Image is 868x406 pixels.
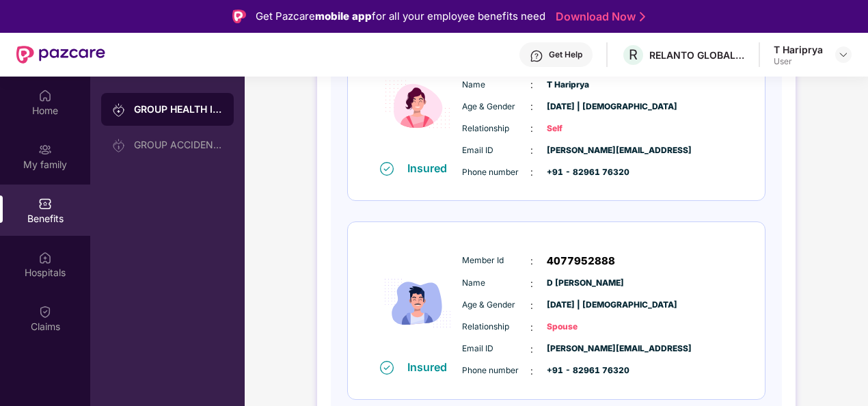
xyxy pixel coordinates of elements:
span: [PERSON_NAME][EMAIL_ADDRESS] [547,144,615,157]
span: Member Id [462,254,530,267]
span: : [530,364,533,379]
span: [DATE] | [DEMOGRAPHIC_DATA] [547,299,615,312]
img: svg+xml;base64,PHN2ZyBpZD0iQmVuZWZpdHMiIHhtbG5zPSJodHRwOi8vd3d3LnczLm9yZy8yMDAwL3N2ZyIgd2lkdGg9Ij... [38,197,52,211]
img: New Pazcare Logo [16,46,105,64]
span: [DATE] | [DEMOGRAPHIC_DATA] [547,100,615,113]
span: : [530,143,533,158]
span: : [530,99,533,114]
div: Insured [407,360,455,374]
span: Name [462,277,530,290]
span: 4077952888 [547,253,615,269]
img: svg+xml;base64,PHN2ZyB4bWxucz0iaHR0cDovL3d3dy53My5vcmcvMjAwMC9zdmciIHdpZHRoPSIxNiIgaGVpZ2h0PSIxNi... [380,361,394,375]
div: Get Pazcare for all your employee benefits need [256,8,545,25]
div: User [774,56,823,67]
span: Email ID [462,144,530,157]
span: +91 - 82961 76320 [547,364,615,377]
img: svg+xml;base64,PHN2ZyBpZD0iSG9tZSIgeG1sbnM9Imh0dHA6Ly93d3cudzMub3JnLzIwMDAvc3ZnIiB3aWR0aD0iMjAiIG... [38,89,52,103]
span: Relationship [462,321,530,334]
div: RELANTO GLOBAL PRIVATE LIMITED [649,49,745,62]
div: Get Help [549,49,582,60]
div: Insured [407,161,455,175]
span: [PERSON_NAME][EMAIL_ADDRESS] [547,342,615,355]
div: GROUP ACCIDENTAL INSURANCE [134,139,223,150]
span: Age & Gender [462,299,530,312]
img: svg+xml;base64,PHN2ZyBpZD0iRHJvcGRvd24tMzJ4MzIiIHhtbG5zPSJodHRwOi8vd3d3LnczLm9yZy8yMDAwL3N2ZyIgd2... [838,49,849,60]
img: svg+xml;base64,PHN2ZyBpZD0iSG9zcGl0YWxzIiB4bWxucz0iaHR0cDovL3d3dy53My5vcmcvMjAwMC9zdmciIHdpZHRoPS... [38,251,52,265]
span: Name [462,79,530,92]
div: T Hariprya [774,43,823,56]
span: Phone number [462,166,530,179]
span: : [530,254,533,269]
span: T Hariprya [547,79,615,92]
span: Spouse [547,321,615,334]
span: Age & Gender [462,100,530,113]
span: : [530,298,533,313]
span: +91 - 82961 76320 [547,166,615,179]
span: : [530,320,533,335]
img: svg+xml;base64,PHN2ZyB4bWxucz0iaHR0cDovL3d3dy53My5vcmcvMjAwMC9zdmciIHdpZHRoPSIxNiIgaGVpZ2h0PSIxNi... [380,162,394,176]
span: : [530,342,533,357]
span: : [530,276,533,291]
span: Email ID [462,342,530,355]
strong: mobile app [315,10,372,23]
span: Phone number [462,364,530,377]
img: svg+xml;base64,PHN2ZyB3aWR0aD0iMjAiIGhlaWdodD0iMjAiIHZpZXdCb3g9IjAgMCAyMCAyMCIgZmlsbD0ibm9uZSIgeG... [112,139,126,152]
span: : [530,165,533,180]
img: svg+xml;base64,PHN2ZyBpZD0iSGVscC0zMngzMiIgeG1sbnM9Imh0dHA6Ly93d3cudzMub3JnLzIwMDAvc3ZnIiB3aWR0aD... [530,49,543,63]
span: : [530,77,533,92]
span: R [629,46,638,63]
img: svg+xml;base64,PHN2ZyB3aWR0aD0iMjAiIGhlaWdodD0iMjAiIHZpZXdCb3g9IjAgMCAyMCAyMCIgZmlsbD0ibm9uZSIgeG... [112,103,126,117]
img: icon [377,48,459,161]
span: : [530,121,533,136]
span: Relationship [462,122,530,135]
span: D [PERSON_NAME] [547,277,615,290]
div: GROUP HEALTH INSURANCE [134,103,223,116]
img: svg+xml;base64,PHN2ZyBpZD0iQ2xhaW0iIHhtbG5zPSJodHRwOi8vd3d3LnczLm9yZy8yMDAwL3N2ZyIgd2lkdGg9IjIwIi... [38,305,52,319]
img: svg+xml;base64,PHN2ZyB3aWR0aD0iMjAiIGhlaWdodD0iMjAiIHZpZXdCb3g9IjAgMCAyMCAyMCIgZmlsbD0ibm9uZSIgeG... [38,143,52,157]
a: Download Now [556,10,641,24]
span: Self [547,122,615,135]
img: Stroke [640,10,645,24]
img: icon [377,247,459,360]
img: Logo [232,10,246,23]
